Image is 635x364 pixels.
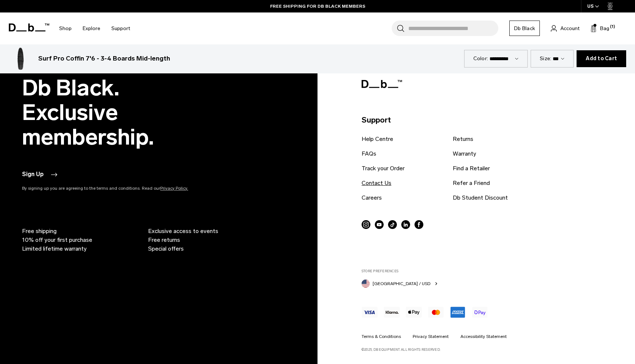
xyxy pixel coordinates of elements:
button: Sign Up [22,170,58,179]
span: (1) [610,24,615,30]
a: Account [551,24,580,33]
a: FREE SHIPPING FOR DB BLACK MEMBERS [270,3,365,10]
a: Terms & Conditions [362,333,401,340]
a: Help Centre [362,135,393,143]
a: Find a Retailer [453,164,490,173]
span: Account [560,25,580,32]
a: Shop [59,15,72,41]
a: Db Black [509,21,540,36]
p: Support [362,114,608,126]
span: Free returns [148,236,180,244]
p: ©2025, Db Equipment. All rights reserved. [362,344,608,352]
a: Explore [83,15,100,41]
label: Color: [473,55,488,62]
p: By signing up you are agreeing to the terms and conditions. Read our [22,185,220,192]
img: Surf Pro Coffin 7'6 - 3-4 Boards Mid-length [9,47,32,70]
a: FAQs [362,149,376,158]
a: Contact Us [362,179,391,188]
span: Special offers [148,244,184,253]
a: Support [111,15,130,41]
span: Exclusive access to events [148,227,218,236]
a: Accessibility Statement [460,333,507,340]
span: Limited lifetime warranty [22,244,87,253]
button: Add to Cart [577,50,626,67]
a: Refer a Friend [453,179,490,188]
img: United States [362,280,370,288]
span: Free shipping [22,227,57,236]
h2: Db Black. Exclusive membership. [22,76,220,149]
nav: Main Navigation [54,12,136,44]
a: Warranty [453,149,476,158]
a: Privacy Policy. [160,186,188,191]
a: Track your Order [362,164,405,173]
a: Db Student Discount [453,193,508,202]
label: Size: [540,55,551,62]
button: Bag (1) [591,24,609,33]
label: Store Preferences [362,269,608,274]
a: Returns [453,135,473,143]
span: 10% off your first purchase [22,236,92,244]
a: Privacy Statement [413,333,449,340]
span: [GEOGRAPHIC_DATA] / USD [373,280,430,287]
span: Bag [600,25,609,32]
span: Add to Cart [586,56,617,62]
button: United States [GEOGRAPHIC_DATA] / USD [362,278,439,288]
h3: Surf Pro Coffin 7'6 - 3-4 Boards Mid-length [38,54,170,63]
a: Careers [362,193,382,202]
